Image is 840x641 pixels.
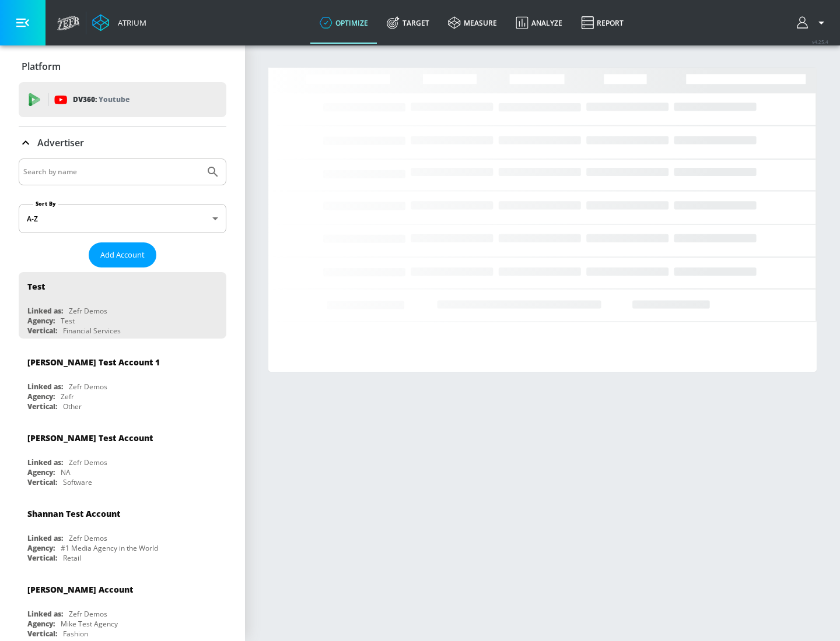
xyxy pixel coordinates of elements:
[506,2,572,44] a: Analyze
[19,50,226,83] div: Platform
[27,508,120,519] div: Shannan Test Account
[27,543,55,553] div: Agency:
[63,477,92,487] div: Software
[19,348,226,414] div: [PERSON_NAME] Test Account 1Linked as:Zefr DemosAgency:ZefrVertical:Other
[27,306,63,316] div: Linked as:
[63,629,88,639] div: Fashion
[99,93,129,105] p: Youtube
[19,82,226,117] div: DV360: Youtube
[22,60,61,73] p: Platform
[19,424,226,490] div: [PERSON_NAME] Test AccountLinked as:Zefr DemosAgency:NAVertical:Software
[27,281,45,292] div: Test
[113,17,146,28] div: Atrium
[61,543,158,553] div: #1 Media Agency in the World
[61,392,74,401] div: Zefr
[310,2,377,44] a: optimize
[27,609,63,619] div: Linked as:
[37,136,84,149] p: Advertiser
[33,200,58,207] label: Sort By
[27,316,55,326] div: Agency:
[27,584,133,595] div: [PERSON_NAME] Account
[61,467,71,477] div: NA
[69,306,107,316] div: Zefr Demos
[23,164,200,179] input: Search by name
[63,401,82,411] div: Other
[27,467,55,477] div: Agency:
[812,38,828,45] span: v 4.25.4
[19,272,226,339] div: TestLinked as:Zefr DemosAgency:TestVertical:Financial Services
[69,609,107,619] div: Zefr Demos
[19,126,226,159] div: Advertiser
[27,629,57,639] div: Vertical:
[27,357,160,368] div: [PERSON_NAME] Test Account 1
[73,93,129,106] p: DV360:
[27,533,63,543] div: Linked as:
[27,382,63,392] div: Linked as:
[439,2,506,44] a: measure
[92,14,146,31] a: Atrium
[69,457,107,467] div: Zefr Demos
[572,2,633,44] a: Report
[63,326,121,336] div: Financial Services
[61,316,75,326] div: Test
[27,457,63,467] div: Linked as:
[63,553,81,563] div: Retail
[27,432,153,443] div: [PERSON_NAME] Test Account
[27,392,55,401] div: Agency:
[69,382,107,392] div: Zefr Demos
[27,619,55,629] div: Agency:
[27,401,57,411] div: Vertical:
[27,553,57,563] div: Vertical:
[27,477,57,487] div: Vertical:
[19,204,226,233] div: A-Z
[61,619,118,629] div: Mike Test Agency
[89,242,156,267] button: Add Account
[69,533,107,543] div: Zefr Demos
[19,499,226,566] div: Shannan Test AccountLinked as:Zefr DemosAgency:#1 Media Agency in the WorldVertical:Retail
[27,326,57,336] div: Vertical:
[377,2,439,44] a: Target
[100,248,145,262] span: Add Account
